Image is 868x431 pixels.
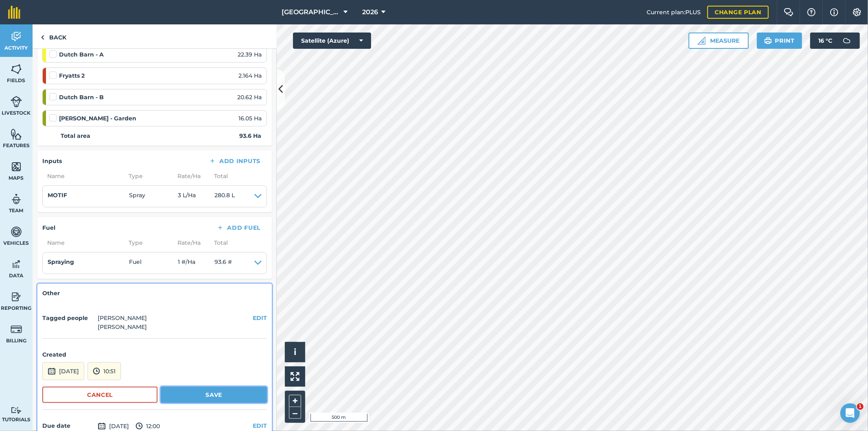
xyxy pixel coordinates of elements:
span: 16.05 Ha [238,114,262,123]
button: EDIT [253,421,267,430]
button: Add Inputs [202,155,267,167]
img: svg+xml;base64,PD94bWwgdmVyc2lvbj0iMS4wIiBlbmNvZGluZz0idXRmLTgiPz4KPCEtLSBHZW5lcmF0b3I6IEFkb2JlIE... [11,407,22,414]
span: [DATE] [98,421,129,431]
button: EDIT [253,313,267,322]
img: svg+xml;base64,PD94bWwgdmVyc2lvbj0iMS4wIiBlbmNvZGluZz0idXRmLTgiPz4KPCEtLSBHZW5lcmF0b3I6IEFkb2JlIE... [11,291,22,303]
li: [PERSON_NAME] [98,313,147,322]
strong: Dutch Barn - B [59,93,104,102]
strong: Dutch Barn - A [59,50,104,59]
h4: MOTIF [48,191,129,200]
button: [DATE] [42,362,84,380]
span: Type [124,238,173,247]
span: 3 L / Ha [178,191,214,202]
img: svg+xml;base64,PD94bWwgdmVyc2lvbj0iMS4wIiBlbmNvZGluZz0idXRmLTgiPz4KPCEtLSBHZW5lcmF0b3I6IEFkb2JlIE... [11,193,22,205]
span: Name [42,238,124,247]
iframe: Intercom live chat [840,403,860,423]
button: Print [757,33,802,49]
button: – [289,407,301,419]
span: Name [42,172,124,181]
span: 280.8 L [214,191,235,202]
img: Ruler icon [697,37,706,45]
strong: Fryatts 2 [59,71,85,80]
span: 1 # / Ha [178,257,214,269]
summary: SprayingFuel1 #/Ha93.6 # [48,257,262,269]
span: Type [124,172,173,181]
span: Rate/ Ha [173,172,209,181]
h4: Created [42,350,267,359]
li: [PERSON_NAME] [98,322,147,331]
summary: MOTIFSpray3 L/Ha280.8 L [48,191,262,202]
img: Two speech bubbles overlapping with the left bubble in the forefront [784,8,794,16]
button: 16 °C [810,33,860,49]
button: + [289,395,301,407]
span: Fuel [129,257,178,269]
span: Spray [129,191,178,202]
button: i [285,342,305,362]
strong: 93.6 Ha [239,131,261,140]
button: Measure [689,33,749,49]
span: 12:00 [136,421,160,431]
span: Total [209,238,228,247]
span: 16 ° C [818,33,832,49]
img: Four arrows, one pointing top left, one top right, one bottom right and the last bottom left [291,372,300,381]
img: svg+xml;base64,PHN2ZyB4bWxucz0iaHR0cDovL3d3dy53My5vcmcvMjAwMC9zdmciIHdpZHRoPSI1NiIgaGVpZ2h0PSI2MC... [11,63,22,75]
a: Back [33,24,74,48]
img: svg+xml;base64,PD94bWwgdmVyc2lvbj0iMS4wIiBlbmNvZGluZz0idXRmLTgiPz4KPCEtLSBHZW5lcmF0b3I6IEFkb2JlIE... [93,366,100,376]
a: Change plan [707,6,769,19]
img: svg+xml;base64,PD94bWwgdmVyc2lvbj0iMS4wIiBlbmNvZGluZz0idXRmLTgiPz4KPCEtLSBHZW5lcmF0b3I6IEFkb2JlIE... [11,226,22,238]
button: Save [161,387,267,403]
img: svg+xml;base64,PD94bWwgdmVyc2lvbj0iMS4wIiBlbmNvZGluZz0idXRmLTgiPz4KPCEtLSBHZW5lcmF0b3I6IEFkb2JlIE... [11,96,22,108]
img: svg+xml;base64,PHN2ZyB4bWxucz0iaHR0cDovL3d3dy53My5vcmcvMjAwMC9zdmciIHdpZHRoPSI1NiIgaGVpZ2h0PSI2MC... [11,128,22,140]
strong: Total area [61,131,90,140]
img: svg+xml;base64,PHN2ZyB4bWxucz0iaHR0cDovL3d3dy53My5vcmcvMjAwMC9zdmciIHdpZHRoPSIxOSIgaGVpZ2h0PSIyNC... [764,36,772,46]
span: 2026 [362,7,378,17]
img: svg+xml;base64,PD94bWwgdmVyc2lvbj0iMS4wIiBlbmNvZGluZz0idXRmLTgiPz4KPCEtLSBHZW5lcmF0b3I6IEFkb2JlIE... [839,33,855,49]
img: svg+xml;base64,PD94bWwgdmVyc2lvbj0iMS4wIiBlbmNvZGluZz0idXRmLTgiPz4KPCEtLSBHZW5lcmF0b3I6IEFkb2JlIE... [136,421,143,431]
img: svg+xml;base64,PD94bWwgdmVyc2lvbj0iMS4wIiBlbmNvZGluZz0idXRmLTgiPz4KPCEtLSBHZW5lcmF0b3I6IEFkb2JlIE... [11,258,22,270]
span: 20.62 Ha [237,93,262,102]
span: 2.164 Ha [238,71,262,80]
img: svg+xml;base64,PD94bWwgdmVyc2lvbj0iMS4wIiBlbmNvZGluZz0idXRmLTgiPz4KPCEtLSBHZW5lcmF0b3I6IEFkb2JlIE... [11,323,22,335]
span: Rate/ Ha [173,238,209,247]
h4: Spraying [48,257,129,266]
strong: [PERSON_NAME] - Garden [59,114,136,123]
button: Add Fuel [210,222,267,233]
h4: Fuel [42,223,55,232]
button: 10:51 [87,362,121,380]
span: 93.6 # [214,257,232,269]
img: svg+xml;base64,PHN2ZyB4bWxucz0iaHR0cDovL3d3dy53My5vcmcvMjAwMC9zdmciIHdpZHRoPSIxNyIgaGVpZ2h0PSIxNy... [830,7,838,17]
span: [GEOGRAPHIC_DATA] [282,7,341,17]
img: A cog icon [852,8,862,16]
h4: Due date [42,421,94,430]
img: svg+xml;base64,PHN2ZyB4bWxucz0iaHR0cDovL3d3dy53My5vcmcvMjAwMC9zdmciIHdpZHRoPSI1NiIgaGVpZ2h0PSI2MC... [11,161,22,173]
span: Total [209,172,228,181]
img: A question mark icon [807,8,816,16]
img: svg+xml;base64,PHN2ZyB4bWxucz0iaHR0cDovL3d3dy53My5vcmcvMjAwMC9zdmciIHdpZHRoPSI5IiBoZWlnaHQ9IjI0Ii... [41,33,44,42]
img: svg+xml;base64,PD94bWwgdmVyc2lvbj0iMS4wIiBlbmNvZGluZz0idXRmLTgiPz4KPCEtLSBHZW5lcmF0b3I6IEFkb2JlIE... [11,30,22,43]
h4: Tagged people [42,313,94,322]
img: fieldmargin Logo [8,6,20,19]
span: 22.39 Ha [238,50,262,59]
img: svg+xml;base64,PD94bWwgdmVyc2lvbj0iMS4wIiBlbmNvZGluZz0idXRmLTgiPz4KPCEtLSBHZW5lcmF0b3I6IEFkb2JlIE... [48,366,56,376]
h4: Other [42,289,267,298]
span: Current plan : PLUS [647,8,701,17]
span: 1 [857,403,864,410]
img: svg+xml;base64,PD94bWwgdmVyc2lvbj0iMS4wIiBlbmNvZGluZz0idXRmLTgiPz4KPCEtLSBHZW5lcmF0b3I6IEFkb2JlIE... [98,421,106,431]
button: Satellite (Azure) [293,33,371,49]
h4: Inputs [42,157,62,165]
span: i [294,347,296,357]
button: Cancel [42,387,157,403]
